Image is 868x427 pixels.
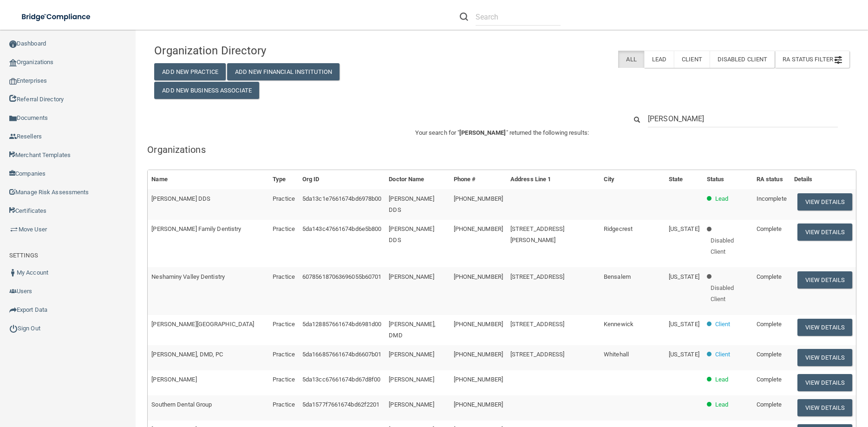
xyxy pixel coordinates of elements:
span: Practice [273,351,295,358]
h4: Organization Directory [154,45,377,57]
h5: Organizations [147,145,856,155]
p: Disabled Client [711,235,749,257]
img: ic_power_dark.7ecde6b1.png [9,324,18,333]
button: View Details [797,319,852,336]
span: Southern Dental Group [151,401,212,408]
p: Client [715,319,731,330]
span: [PERSON_NAME] Family Dentistry [151,225,241,232]
img: bridge_compliance_login_screen.278c3ca4.svg [14,7,99,26]
button: View Details [797,271,852,289]
button: Add New Business Associate [154,82,259,99]
th: Name [148,170,269,189]
p: Lead [715,399,728,410]
th: Doctor Name [385,170,450,189]
span: Practice [273,376,295,383]
span: Practice [273,195,295,202]
span: [PERSON_NAME][GEOGRAPHIC_DATA] [151,321,254,328]
span: [PERSON_NAME] [151,376,196,383]
iframe: Drift Widget Chat Controller [707,361,857,398]
span: [PERSON_NAME], DMD, PC [151,351,223,358]
span: 5da13cc67661674bd67d8f00 [302,376,380,383]
button: View Details [797,223,852,241]
img: enterprise.0d942306.png [9,78,17,85]
span: [US_STATE] [669,225,699,232]
img: ic_reseller.de258add.png [9,133,17,140]
p: Disabled Client [711,282,749,305]
label: Lead [644,51,674,68]
img: ic-search.3b580494.png [460,13,468,21]
span: Neshaminy Valley Dentistry [151,273,225,280]
p: Client [715,349,731,360]
label: Client [674,51,710,68]
th: Address Line 1 [507,170,600,189]
th: Details [790,170,856,189]
button: View Details [797,399,852,416]
span: [PHONE_NUMBER] [454,321,503,328]
span: Practice [273,273,295,280]
th: City [600,170,665,189]
img: icon-documents.8dae5593.png [9,115,17,122]
span: Kennewick [604,321,633,328]
span: Complete [757,351,782,358]
span: [PERSON_NAME] DDS [389,195,434,213]
th: State [665,170,703,189]
span: [US_STATE] [669,321,699,328]
img: briefcase.64adab9b.png [9,225,19,234]
span: 5da13c1e7661674bd6978b00 [302,195,381,202]
span: [PHONE_NUMBER] [454,225,503,232]
span: Complete [757,225,782,232]
span: Complete [757,273,782,280]
span: [PHONE_NUMBER] [454,351,503,358]
span: [STREET_ADDRESS] [510,321,565,328]
span: 5da1577f7661674bd62f2201 [302,401,379,408]
th: Org ID [299,170,385,189]
p: Your search for " " returned the following results: [147,127,856,138]
img: icon-users.e205127d.png [9,288,17,295]
th: Type [269,170,299,189]
th: RA status [753,170,790,189]
span: [PHONE_NUMBER] [454,401,503,408]
img: icon-export.b9366987.png [9,306,17,314]
span: [PHONE_NUMBER] [454,273,503,280]
span: [PERSON_NAME] [389,401,434,408]
img: ic_dashboard_dark.d01f4a41.png [9,40,17,48]
span: Incomplete [757,195,787,202]
span: 5da143c47661674bd6e5b800 [302,225,381,232]
span: Complete [757,401,782,408]
span: [PERSON_NAME] DDS [389,225,434,243]
span: 5da166857661674bd6607b01 [302,351,381,358]
span: 5da128857661674bd6981d00 [302,321,381,328]
span: Whitehall [604,351,629,358]
span: [US_STATE] [669,351,699,358]
span: RA Status Filter [783,56,842,63]
span: Ridgecrest [604,225,633,232]
span: Complete [757,321,782,328]
span: [PERSON_NAME] [389,273,434,280]
input: Search [476,8,561,26]
span: Practice [273,401,295,408]
span: [STREET_ADDRESS] [510,273,565,280]
th: Status [703,170,753,189]
span: [PERSON_NAME] DDS [151,195,210,202]
span: Practice [273,225,295,232]
button: Add New Financial Institution [227,63,339,80]
img: ic_user_dark.df1a06c3.png [9,269,17,276]
span: [STREET_ADDRESS] [510,351,565,358]
span: [PHONE_NUMBER] [454,195,503,202]
button: Add New Practice [154,63,226,80]
th: Phone # [450,170,507,189]
input: Search [648,110,838,127]
span: [PERSON_NAME], DMD [389,321,435,339]
span: Bensalem [604,273,631,280]
span: [STREET_ADDRESS][PERSON_NAME] [510,225,565,243]
span: [PHONE_NUMBER] [454,376,503,383]
button: View Details [797,193,852,210]
button: View Details [797,349,852,366]
span: [PERSON_NAME] [389,351,434,358]
span: Practice [273,321,295,328]
span: [PERSON_NAME] [389,376,434,383]
img: organization-icon.f8decf85.png [9,59,17,66]
span: 607856187063696055b60701 [302,273,381,280]
label: Disabled Client [710,51,775,68]
label: All [618,51,644,68]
